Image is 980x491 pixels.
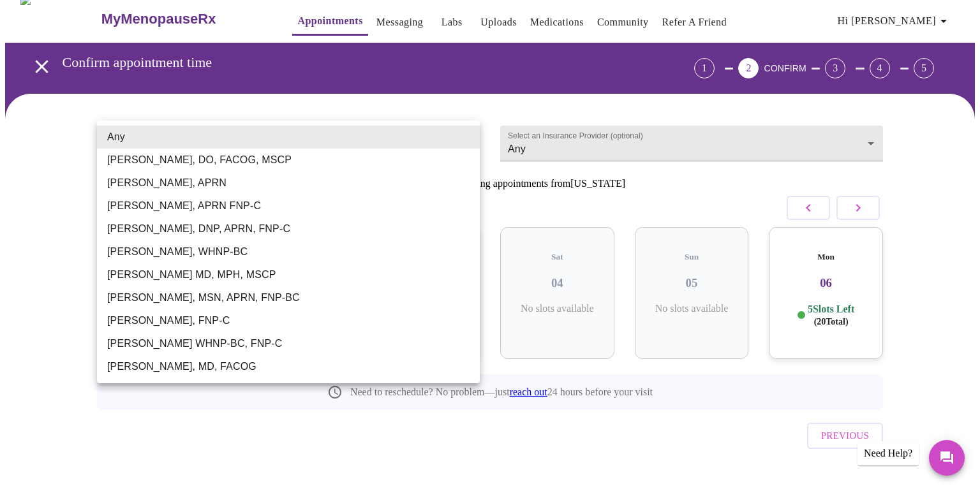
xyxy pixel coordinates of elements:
li: [PERSON_NAME], DNP, APRN, FNP-C [97,217,480,240]
li: [PERSON_NAME], WHNP-BC [97,240,480,263]
li: [PERSON_NAME], APRN [97,172,480,194]
li: [PERSON_NAME], FNP-C [97,309,480,332]
li: Any [97,126,480,149]
li: [PERSON_NAME], MSN, APRN, FNP-BC [97,286,480,309]
li: [PERSON_NAME] MD, MPH, MSCP [97,263,480,286]
li: [PERSON_NAME], APRN FNP-C [97,194,480,217]
li: [PERSON_NAME] WHNP-BC, FNP-C [97,332,480,355]
li: [PERSON_NAME], DO, FACOG, MSCP [97,149,480,172]
li: [PERSON_NAME], MD, FACOG [97,355,480,378]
